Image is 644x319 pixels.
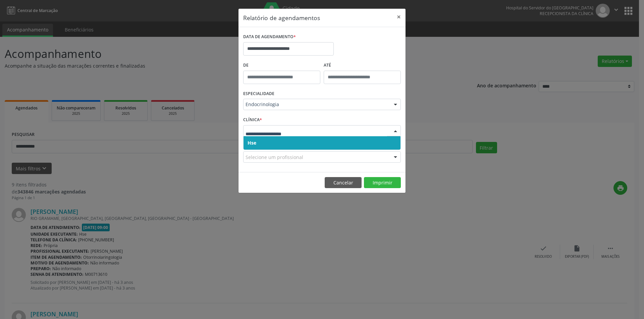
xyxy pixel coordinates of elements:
[246,154,303,161] span: Selecione um profissional
[364,177,401,188] button: Imprimir
[243,13,320,22] h5: Relatório de agendamentos
[243,32,296,42] label: DATA DE AGENDAMENTO
[246,101,387,108] span: Endocrinologia
[325,177,362,188] button: Cancelar
[392,9,406,25] button: Close
[248,140,256,146] span: Hse
[243,60,320,71] label: De
[243,115,262,125] label: CLÍNICA
[243,89,274,99] label: ESPECIALIDADE
[324,60,401,71] label: ATÉ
